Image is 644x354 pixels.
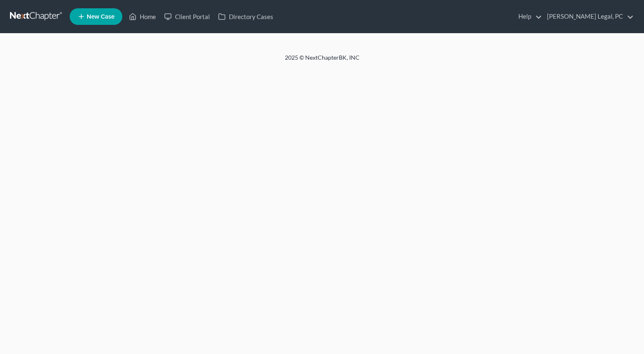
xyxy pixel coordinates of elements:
a: [PERSON_NAME] Legal, PC [543,9,634,24]
a: Client Portal [160,9,214,24]
new-legal-case-button: New Case [70,8,122,25]
a: Directory Cases [214,9,277,24]
div: 2025 © NextChapterBK, INC [86,53,559,68]
a: Help [514,9,542,24]
a: Home [125,9,160,24]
